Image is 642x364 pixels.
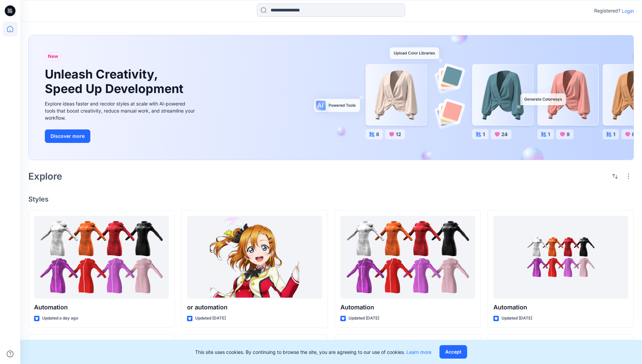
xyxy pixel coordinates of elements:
[501,315,532,322] p: Updated [DATE]
[594,7,620,15] p: Registered?
[493,303,628,312] p: Automation
[45,100,196,121] div: Explore ideas faster and recolor styles at scale with AI-powered tools that boost creativity, red...
[45,129,196,143] a: Discover more
[45,67,186,96] h1: Unleash Creativity, Speed Up Development
[28,195,634,203] h4: Styles
[195,315,226,322] p: Updated [DATE]
[340,216,475,299] a: Automation
[34,303,169,312] p: Automation
[28,171,62,182] h2: Explore
[493,216,628,299] a: Automation
[622,7,634,14] p: Login
[48,52,58,60] span: New
[42,315,78,322] p: Updated a day ago
[34,216,169,299] a: Automation
[340,303,475,312] p: Automation
[195,348,431,356] p: This site uses cookies. By continuing to browse the site, you are agreeing to our use of cookies.
[439,345,467,359] button: Accept
[187,216,322,299] a: or automation
[45,129,90,143] button: Discover more
[187,303,322,312] p: or automation
[348,315,379,322] p: Updated [DATE]
[406,349,431,355] a: Learn more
